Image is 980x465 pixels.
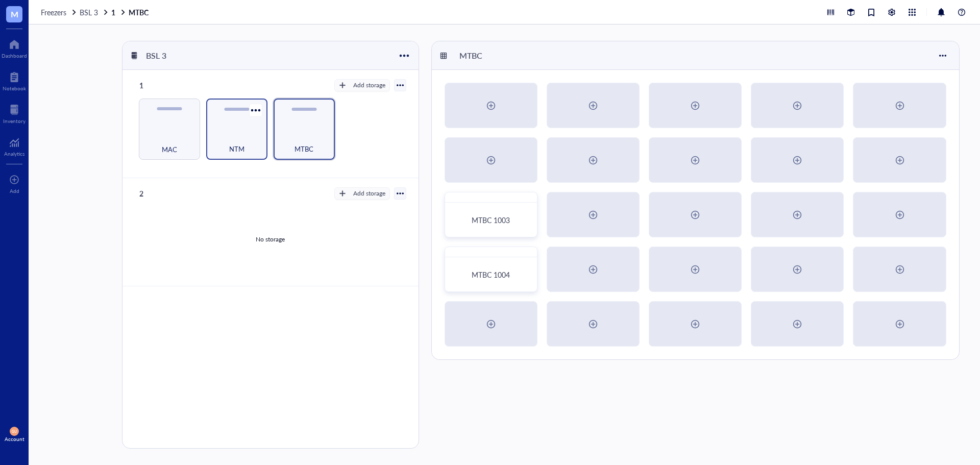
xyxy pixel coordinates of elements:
div: Dashboard [2,53,27,59]
div: MTBC [455,47,516,64]
a: 1MTBC [111,8,151,17]
span: MTBC 1004 [472,270,510,280]
div: Add storage [353,189,385,198]
div: 2 [135,186,196,201]
span: GU [12,429,16,433]
div: Add [10,188,19,194]
span: NTM [229,143,244,155]
span: MAC [162,144,177,155]
span: MTBC [295,143,313,155]
div: 1 [135,78,196,92]
div: Account [5,436,24,442]
span: Freezers [41,7,66,17]
div: Inventory [3,118,26,124]
span: BSL 3 [80,7,98,17]
div: Analytics [4,151,24,157]
button: Add storage [334,187,390,200]
a: Notebook [3,69,26,91]
a: BSL 3 [80,8,109,17]
button: Add storage [334,79,390,91]
div: BSL 3 [141,47,203,64]
a: Freezers [41,8,78,17]
a: Analytics [4,134,24,157]
div: No storage [256,235,285,244]
span: MTBC 1003 [472,215,510,225]
a: Inventory [3,102,26,124]
a: Dashboard [2,36,27,59]
div: Add storage [353,81,385,90]
span: M [11,8,18,20]
div: Notebook [3,85,26,91]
